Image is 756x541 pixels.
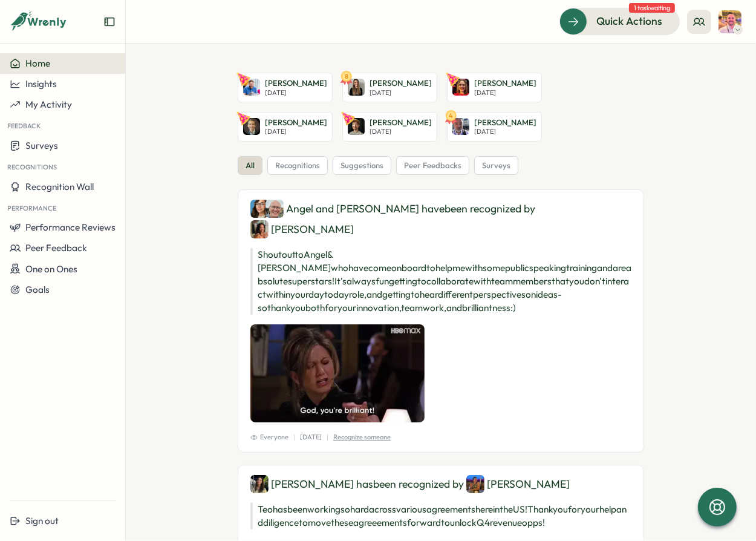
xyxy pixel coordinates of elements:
img: Nicole Stanaland [466,475,484,493]
img: Niamh Linton [348,79,365,96]
span: Everyone [250,432,288,442]
p: [DATE] [370,128,432,136]
img: Teodora Crivineanu [250,475,269,493]
span: Insights [25,78,57,90]
a: 8Niamh Linton[PERSON_NAME][DATE] [342,73,437,102]
span: suggestions [341,160,383,171]
span: surveys [482,160,510,171]
img: Recognition Image [250,324,425,422]
a: Paul Hemsley[PERSON_NAME][DATE] [238,73,333,102]
img: Viveca Riley [250,220,269,238]
p: [DATE] [300,432,322,442]
span: Goals [25,284,50,295]
p: Recognize someone [333,432,391,442]
span: Quick Actions [596,13,662,29]
span: recognitions [275,160,320,171]
span: Performance Reviews [25,221,116,233]
p: [DATE] [474,89,536,97]
span: Sign out [25,515,59,526]
p: [PERSON_NAME] [370,117,432,128]
div: [PERSON_NAME] [466,475,570,493]
span: My Activity [25,99,72,110]
p: [PERSON_NAME] [370,78,432,89]
span: Home [25,57,50,69]
p: [PERSON_NAME] [265,78,327,89]
p: [DATE] [265,128,327,136]
p: Shoutout to Angel & [PERSON_NAME] who have come on board to help me with some public speaking tra... [250,248,631,315]
button: Expand sidebar [103,16,116,28]
div: [PERSON_NAME] has been recognized by [250,475,631,493]
span: One on Ones [25,263,77,275]
img: Angel Yebra [250,200,269,218]
img: Simon Downes [266,200,284,218]
img: Arron Jennings [348,118,365,135]
p: [DATE] [265,89,327,97]
a: Arron Jennings[PERSON_NAME][DATE] [342,112,437,142]
span: 1 task waiting [629,3,675,13]
img: Bill Warshauer [243,118,260,135]
a: Sandy Feriz[PERSON_NAME][DATE] [447,73,542,102]
p: [PERSON_NAME] [474,78,536,89]
div: Angel and [PERSON_NAME] have been recognized by [250,200,631,238]
span: Recognition Wall [25,181,94,192]
p: [DATE] [474,128,536,136]
div: [PERSON_NAME] [250,220,354,238]
text: 4 [449,111,453,119]
img: Sandy Feriz [452,79,469,96]
img: David Kavanagh [719,10,741,33]
p: | [293,432,295,442]
p: [PERSON_NAME] [265,117,327,128]
span: Surveys [25,140,58,151]
img: David Wall [452,118,469,135]
p: [PERSON_NAME] [474,117,536,128]
text: 8 [345,72,348,80]
span: Peer Feedback [25,242,87,254]
img: Paul Hemsley [243,79,260,96]
span: all [246,160,255,171]
p: Teo has been working so hard across various agreements here in the US! Thank you for your help an... [250,503,631,530]
span: peer feedbacks [404,160,461,171]
button: Quick Actions [559,8,680,34]
a: Bill Warshauer[PERSON_NAME][DATE] [238,112,333,142]
p: [DATE] [370,89,432,97]
p: | [327,432,328,442]
a: 4David Wall[PERSON_NAME][DATE] [447,112,542,142]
